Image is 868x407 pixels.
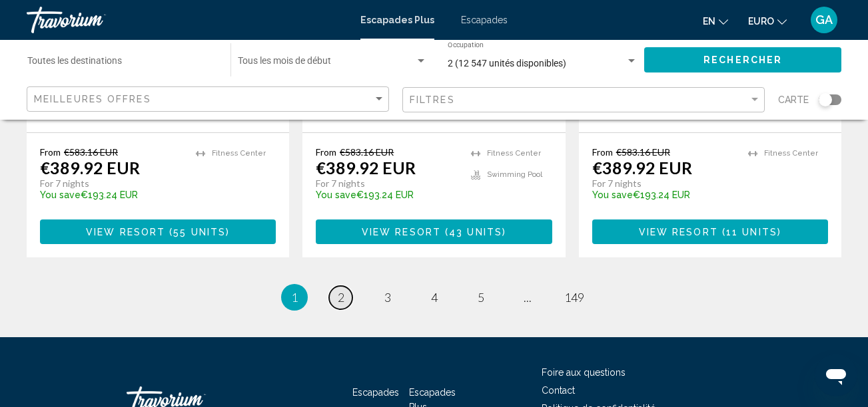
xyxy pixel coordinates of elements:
span: en [703,16,715,27]
span: From [592,146,613,158]
span: Filtres [410,94,455,105]
span: €583.16 EUR [616,146,670,158]
font: €193.24 EUR [40,190,138,200]
span: 43 units [449,227,502,237]
span: ( ) [441,227,506,237]
a: Foire aux questions [542,367,626,378]
a: Escapades [352,387,399,398]
span: €583.16 EUR [64,146,118,158]
button: Changer de devise [748,11,787,31]
span: 11 units [726,227,777,237]
a: Contact [542,385,575,396]
a: Escapades Plus [360,15,434,25]
font: €389.92 EUR [40,158,140,178]
span: ... [524,290,532,305]
button: View Resort(55 units) [40,219,276,244]
button: Menu utilisateur [807,6,841,34]
button: Filtre [402,86,765,114]
span: 5 [478,290,484,305]
mat-select: Trier par [34,94,385,105]
span: Rechercher [703,55,782,66]
font: €389.92 EUR [316,158,416,178]
a: Escapades [461,15,508,25]
span: You save [316,190,356,200]
button: Rechercher [644,47,841,72]
p: For 7 nights [316,178,457,190]
p: For 7 nights [40,178,183,190]
p: For 7 nights [592,178,735,190]
span: View Resort [362,227,441,237]
span: ( ) [718,227,781,237]
span: 1 [291,290,298,305]
span: 149 [564,290,584,305]
span: Fitness Center [764,149,818,158]
font: €193.24 EUR [316,190,414,200]
span: You save [592,190,633,200]
span: ( ) [165,227,230,237]
span: 2 [338,290,344,305]
span: View Resort [639,227,718,237]
span: Fitness Center [487,149,541,158]
span: €583.16 EUR [340,146,394,158]
span: EURO [748,16,774,27]
button: Changer la langue [703,11,728,31]
span: 55 units [173,227,226,237]
span: 3 [384,290,391,305]
span: From [40,146,61,158]
span: You save [40,190,81,200]
font: €193.24 EUR [592,190,690,200]
span: GA [815,13,833,27]
a: Travorium [27,7,347,33]
button: View Resort(11 units) [592,219,828,244]
font: €389.92 EUR [592,158,692,178]
button: View Resort(43 units) [316,219,552,244]
span: Carte [778,90,809,109]
iframe: Bouton de lancement de la fenêtre de messagerie [815,354,857,396]
span: Swimming Pool [487,170,542,179]
span: Fitness Center [212,149,266,158]
span: 4 [431,290,438,305]
span: From [316,146,336,158]
ul: Pagination [27,284,841,311]
span: 2 (12 547 unités disponibles) [448,58,566,68]
span: View Resort [86,227,165,237]
span: Meilleures offres [34,94,151,104]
